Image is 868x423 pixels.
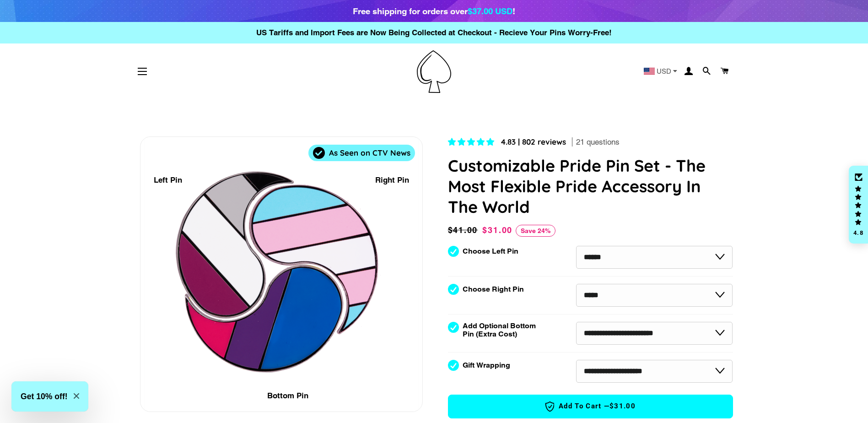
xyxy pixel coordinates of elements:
label: Add Optional Bottom Pin (Extra Cost) [463,322,539,338]
div: Left Pin [154,174,182,186]
label: Gift Wrapping [463,361,510,369]
div: Click to open Judge.me floating reviews tab [849,166,868,244]
label: Choose Right Pin [463,285,524,293]
span: $31.00 [482,225,512,235]
span: 4.83 | 802 reviews [501,137,566,146]
span: Save 24% [516,225,555,237]
span: $31.00 [609,401,636,411]
span: 4.83 stars [448,137,496,146]
div: 1 / 7 [140,137,422,412]
img: Pin-Ace [417,50,451,93]
div: Right Pin [375,174,409,186]
button: Add to Cart —$31.00 [448,395,733,418]
div: Free shipping for orders over ! [353,5,515,17]
div: 4.8 [853,230,864,236]
span: $37.00 USD [468,6,512,16]
span: 21 questions [576,137,620,148]
div: Bottom Pin [267,390,308,402]
span: $41.00 [448,224,480,237]
label: Choose Left Pin [463,247,518,255]
h1: Customizable Pride Pin Set - The Most Flexible Pride Accessory In The World [448,155,733,217]
span: Add to Cart — [462,401,719,412]
span: USD [657,68,671,75]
